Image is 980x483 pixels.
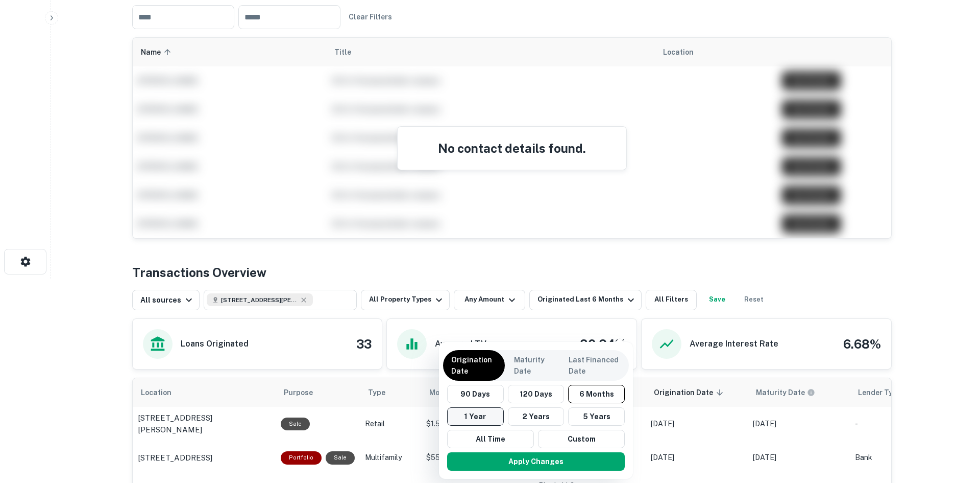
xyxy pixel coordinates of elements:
[447,385,504,403] button: 90 Days
[569,354,621,377] p: Last Financed Date
[447,430,534,448] button: All Time
[451,354,497,377] p: Origination Date
[447,407,504,426] button: 1 Year
[568,407,625,426] button: 5 Years
[514,354,551,377] p: Maturity Date
[538,430,625,448] button: Custom
[508,385,565,403] button: 120 Days
[508,407,565,426] button: 2 Years
[929,401,980,450] iframe: Chat Widget
[447,452,625,471] button: Apply Changes
[568,385,625,403] button: 6 Months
